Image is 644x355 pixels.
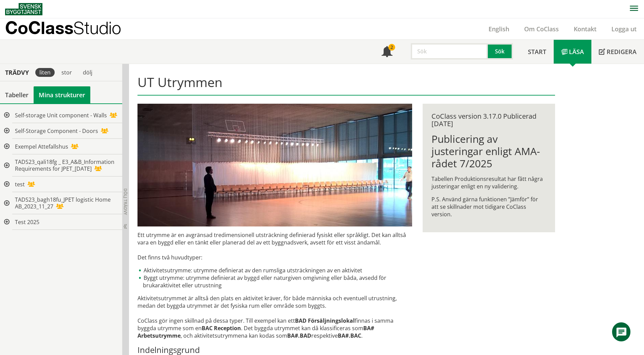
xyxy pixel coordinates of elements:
button: Sök [488,43,513,60]
h1: UT Utrymmen [137,74,555,96]
span: Self-Storage Component - Doors [15,127,98,135]
div: liten [35,68,55,77]
a: Logga ut [604,25,644,33]
strong: BA#.BAD [287,332,311,339]
div: Trädvy [1,69,33,76]
strong: BA# Arbetsutrymme [137,324,374,339]
a: CoClassStudio [5,18,136,39]
span: test [15,181,25,188]
span: Läsa [569,48,584,56]
span: Exempel Attefallshus [15,143,68,150]
img: Svensk Byggtjänst [5,3,42,15]
p: Tabellen Produktionsresultat har fått några justeringar enligt en ny validering. [431,175,546,190]
a: Om CoClass [517,25,566,33]
a: Mina strukturer [34,86,90,103]
p: CoClass [5,24,121,32]
p: P.S. Använd gärna funktionen ”Jämför” för att se skillnader mot tidigare CoClass version. [431,196,546,218]
li: Aktivitetsutrymme: utrymme definierat av den rumsliga utsträckningen av en aktivitet [137,267,412,274]
li: Byggt utrymme: utrymme definierat av byggd eller naturgiven omgivning eller båda, avsedd för bruk... [137,274,412,289]
span: Self-storage Unit component - Walls [15,112,107,119]
span: TADS23_bagh18fu_JPET logistic Home AB_2023_11_27 [15,196,111,210]
strong: BAC Reception [202,324,241,332]
a: Läsa [554,40,591,64]
strong: BAD Försäljningslokal [295,317,355,324]
h3: Indelningsgrund [137,345,412,355]
span: Test 2025 [15,218,39,226]
strong: BA#.BAC [338,332,361,339]
a: Kontakt [566,25,604,33]
a: Redigera [591,40,644,64]
div: 2 [388,44,395,51]
a: Start [520,40,554,64]
h1: Publicering av justeringar enligt AMA-rådet 7/2025 [431,133,546,170]
div: stor [57,68,76,77]
a: 2 [374,40,400,64]
span: Redigera [607,48,637,56]
span: Notifikationer [382,47,392,58]
span: Start [528,48,546,56]
a: English [481,25,517,33]
img: utrymme.jpg [137,104,412,226]
span: Studio [73,18,121,38]
div: dölj [79,68,96,77]
span: Dölj trädvy [123,188,128,215]
div: CoClass version 3.17.0 Publicerad [DATE] [431,113,546,128]
span: TADS23_qali18fg _ E3_A&B_Information Requirements for JPET_[DATE] [15,158,114,172]
input: Sök [411,43,488,60]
